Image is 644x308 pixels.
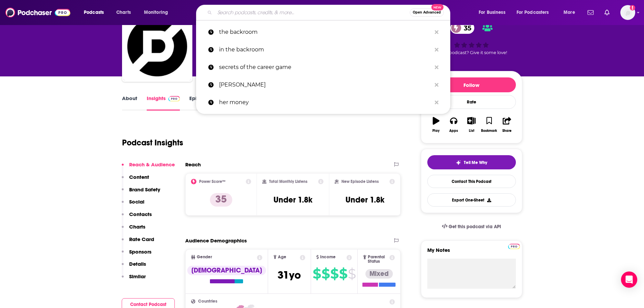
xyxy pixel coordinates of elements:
span: For Podcasters [517,8,549,17]
button: Social [122,198,144,211]
a: Show notifications dropdown [585,7,596,18]
button: Details [122,261,146,273]
h2: Power Score™ [199,179,225,184]
div: Bookmark [481,129,497,133]
p: Charts [129,223,145,230]
span: Age [278,255,286,259]
a: her money [196,94,450,111]
img: tell me why sparkle [456,160,461,165]
img: Podchaser - Follow, Share and Rate Podcasts [5,6,70,19]
span: Income [320,255,336,259]
h1: Podcast Insights [122,138,183,148]
p: Contacts [129,211,152,217]
div: Mixed [365,269,393,279]
p: Similar [129,273,146,280]
div: Share [502,129,511,133]
h2: Reach [185,161,201,168]
a: secrets of the career game [196,58,450,76]
span: 31 yo [278,268,301,282]
span: $ [339,268,347,279]
p: Content [129,174,149,180]
button: Contacts [122,211,152,223]
button: Bookmark [480,113,498,137]
svg: Add a profile image [630,5,635,10]
p: Details [129,261,146,267]
a: Charts [112,7,135,18]
span: Get this podcast via API [449,224,501,230]
button: Export One-Sheet [427,193,516,207]
p: jean chatzky [219,76,431,94]
p: Rate Card [129,236,154,242]
input: Search podcasts, credits, & more... [215,7,410,18]
div: [DEMOGRAPHIC_DATA] [187,266,266,275]
button: Rate Card [122,236,154,248]
span: $ [330,268,338,279]
div: 35Good podcast? Give it some love! [421,18,522,60]
p: secrets of the career game [219,58,431,76]
a: Contact This Podcast [427,175,516,188]
div: List [469,129,474,133]
span: More [564,8,575,17]
button: open menu [512,7,559,18]
a: InsightsPodchaser Pro [147,95,180,111]
span: New [431,4,444,10]
button: open menu [559,7,583,18]
img: Podchaser Pro [168,96,180,101]
button: open menu [139,7,177,18]
img: The Backroom with Retail Dive [123,13,191,80]
button: Follow [427,77,516,92]
a: 35 [450,22,475,34]
h3: Under 1.8k [273,195,312,205]
button: Content [122,174,149,186]
button: Show profile menu [620,5,635,20]
span: $ [321,268,330,279]
button: Share [498,113,516,137]
a: Show notifications dropdown [602,7,612,18]
button: List [462,113,480,137]
a: in the backroom [196,41,450,58]
label: My Notes [427,247,516,259]
a: Get this podcast via API [436,218,507,235]
p: 35 [210,193,232,207]
button: Open AdvancedNew [410,8,444,17]
p: in the backroom [219,41,431,58]
h3: Under 1.8k [345,195,384,205]
span: $ [348,268,356,279]
a: the backroom [196,23,450,41]
span: Open Advanced [413,11,441,14]
button: Sponsors [122,248,151,261]
p: the backroom [219,23,431,41]
button: Play [427,113,445,137]
div: Search podcasts, credits, & more... [202,5,457,20]
button: Brand Safety [122,186,160,199]
button: Apps [445,113,462,137]
span: Podcasts [84,8,104,17]
span: Logged in as emilyjherman [620,5,635,20]
a: Episodes100 [189,95,223,111]
span: For Business [479,8,505,17]
p: Sponsors [129,248,151,255]
span: Gender [197,255,212,259]
img: User Profile [620,5,635,20]
button: Similar [122,273,146,286]
a: About [122,95,137,111]
span: Charts [116,8,131,17]
span: Good podcast? Give it some love! [436,50,507,55]
p: her money [219,94,431,111]
h2: Total Monthly Listens [269,179,307,184]
span: 35 [457,22,475,34]
img: Podchaser Pro [508,244,520,249]
button: open menu [474,7,514,18]
p: Social [129,198,144,205]
h2: Audience Demographics [185,237,247,244]
span: Countries [198,299,217,304]
p: Brand Safety [129,186,160,193]
div: Rate [427,95,516,109]
div: Play [432,129,439,133]
span: Parental Status [368,255,388,264]
button: tell me why sparkleTell Me Why [427,155,516,169]
p: Reach & Audience [129,161,175,168]
button: Charts [122,223,145,236]
h2: New Episode Listens [341,179,379,184]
